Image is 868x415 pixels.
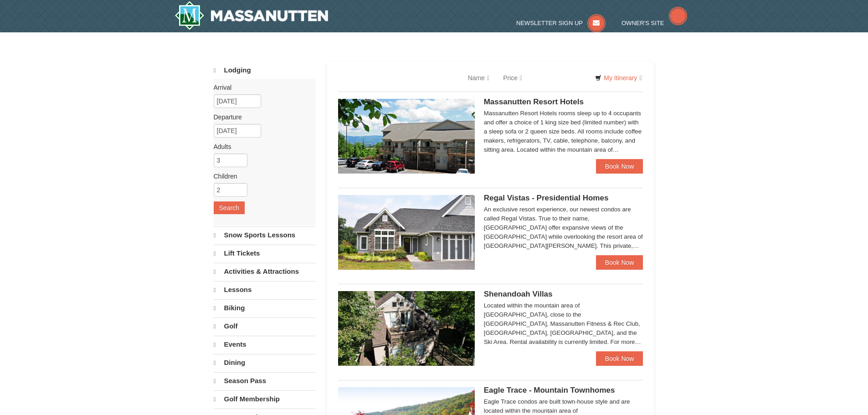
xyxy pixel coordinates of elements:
[214,62,315,79] a: Lodging
[484,109,643,154] div: Massanutten Resort Hotels rooms sleep up to 4 occupants and offer a choice of 1 king size bed (li...
[484,290,553,298] span: Shenandoah Villas
[214,354,315,371] a: Dining
[516,20,583,26] span: Newsletter Sign Up
[214,263,315,280] a: Activities & Attractions
[214,372,315,389] a: Season Pass
[214,245,315,262] a: Lift Tickets
[484,386,615,395] span: Eagle Trace - Mountain Townhomes
[621,20,687,26] a: Owner's Site
[338,291,475,366] img: 19219019-2-e70bf45f.jpg
[596,255,643,270] a: Book Now
[484,301,643,347] div: Located within the mountain area of [GEOGRAPHIC_DATA], close to the [GEOGRAPHIC_DATA], Massanutte...
[589,71,647,85] a: My Itinerary
[484,205,643,251] div: An exclusive resort experience, our newest condos are called Regal Vistas. True to their name, [G...
[596,351,643,366] a: Book Now
[175,1,329,30] img: Massanutten Resort Logo
[214,201,245,214] button: Search
[596,159,643,174] a: Book Now
[214,142,308,151] label: Adults
[214,281,315,298] a: Lessons
[516,20,606,26] a: Newsletter Sign Up
[496,69,529,87] a: Price
[214,113,308,122] label: Departure
[621,20,664,26] span: Owner's Site
[214,318,315,335] a: Golf
[484,194,609,202] span: Regal Vistas - Presidential Homes
[214,390,315,408] a: Golf Membership
[338,99,475,174] img: 19219026-1-e3b4ac8e.jpg
[214,172,308,181] label: Children
[214,336,315,353] a: Events
[214,299,315,317] a: Biking
[175,1,329,30] a: Massanutten Resort
[461,69,496,87] a: Name
[214,83,308,92] label: Arrival
[214,226,315,244] a: Snow Sports Lessons
[338,195,475,270] img: 19218991-1-902409a9.jpg
[484,97,584,106] span: Massanutten Resort Hotels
